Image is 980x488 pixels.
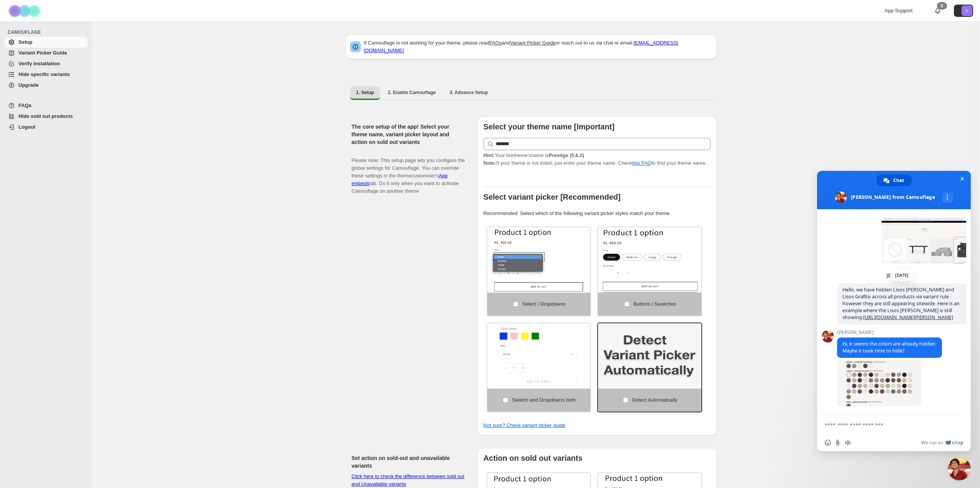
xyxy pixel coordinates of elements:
span: FAQs [18,103,32,108]
strong: Note: [483,160,496,166]
div: Chat [877,175,912,186]
a: Click here to check the difference between sold out and Unavailable variants [352,473,465,487]
span: Upgrade [18,82,39,88]
strong: Hint: [483,152,495,158]
p: If your theme is not listed, just enter your theme name. Check to find your theme name. [483,152,711,167]
span: Insert an emoji [825,440,831,446]
a: 0 [934,7,942,15]
span: 2. Enable Camouflage [388,89,436,96]
span: Close chat [958,175,966,183]
p: Please note: This setup page lets you configure the global settings for Camouflage. You can overr... [352,149,465,195]
span: Avatar with initials S [962,5,972,16]
span: Variant Picker Guide [18,50,67,56]
span: Your live theme's name is [483,152,584,158]
img: Swatch and Dropdowns both [487,323,591,389]
a: FAQs [489,40,502,46]
img: Camouflage [6,0,45,22]
a: [URL][DOMAIN_NAME][PERSON_NAME] [863,314,953,321]
span: Hello, we have hidden Lisos [PERSON_NAME] and Lisos Grafito across all products via variant rule ... [842,286,960,321]
span: Hi, it seems the colors are already hidden. Maybe it took time to hide? [842,341,937,354]
img: Select / Dropdowns [487,227,591,293]
span: Audio message [845,440,851,446]
textarea: Compose your message... [825,422,946,428]
span: Swatch and Dropdowns both [512,397,576,403]
a: FAQs [5,100,88,111]
a: Not sure? Check variant picker guide [483,422,565,428]
a: Hide sold out products [5,111,88,122]
b: Select variant picker [Recommended] [483,193,621,201]
span: Hide sold out products [18,113,73,119]
span: Detect Automatically [632,397,678,403]
a: this FAQ [632,160,651,166]
div: [DATE] [887,273,902,278]
span: 3. Advance Setup [450,89,488,96]
a: Logout [5,122,88,132]
span: Setup [18,39,32,45]
img: Detect Automatically [598,323,701,389]
a: Variant Picker Guide [5,48,88,58]
span: Buttons / Swatches [633,301,676,307]
span: 1. Setup [356,89,374,96]
b: Action on sold out variants [483,454,583,462]
a: Hide specific variants [5,69,88,80]
div: Close chat [948,457,971,480]
a: Variant Picker Guide [510,40,555,46]
img: Buttons / Swatches [598,227,701,293]
a: Upgrade [5,80,88,91]
a: Verify Installation [5,58,88,69]
div: More channels [942,192,953,203]
a: Setup [5,37,88,48]
h2: The core setup of the app! Select your theme name, variant picker layout and action on sold out v... [352,123,465,146]
a: We run onCrisp [921,440,963,446]
span: Logout [18,124,35,130]
span: Crisp [952,440,963,446]
strong: Prestige (5.6.2) [548,152,584,158]
span: We run on [921,440,943,446]
button: Avatar with initials S [954,5,973,17]
span: Select / Dropdowns [522,301,566,307]
div: 0 [937,2,947,10]
span: Verify Installation [18,61,60,66]
span: CAMOUFLAGE [8,29,88,35]
span: [PERSON_NAME] [837,330,942,335]
p: Recommended: Select which of the following variant picker styles match your theme. [483,210,711,217]
span: Chat [893,175,904,186]
span: App Support [885,8,912,13]
b: Select your theme name [Important] [483,122,615,131]
h2: Set action on sold-out and unavailable variants [352,454,465,470]
p: If Camouflage is not working for your theme, please read and or reach out to us via chat or email: [364,39,712,55]
text: S [965,8,968,13]
span: Send a file [835,440,841,446]
span: Hide specific variants [18,71,70,77]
